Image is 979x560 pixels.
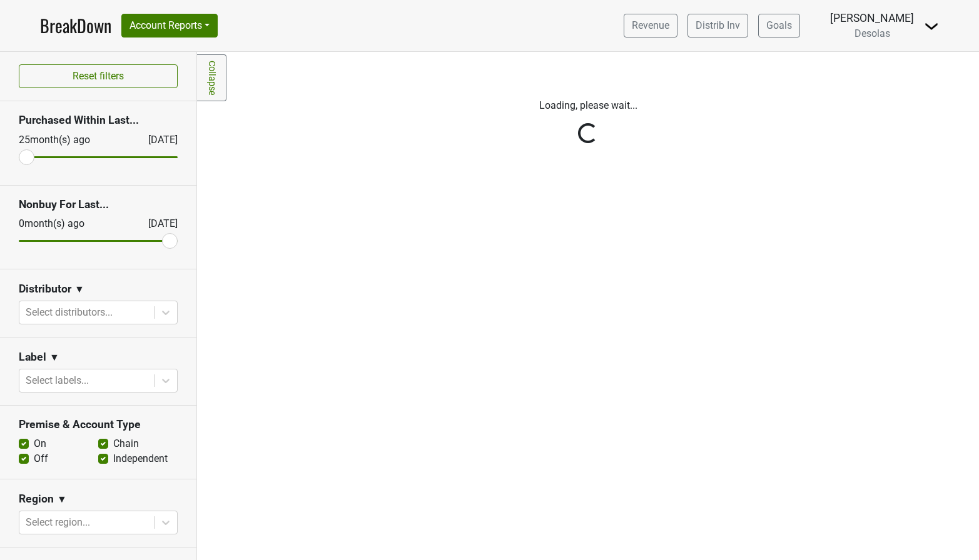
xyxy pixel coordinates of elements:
[121,14,218,37] button: Account Reports
[624,14,677,37] a: Revenue
[40,12,111,39] a: BreakDown
[241,98,935,113] p: Loading, please wait...
[830,10,914,26] div: [PERSON_NAME]
[197,54,226,101] a: Collapse
[687,14,748,37] a: Distrib Inv
[855,27,890,39] span: Desolas
[924,19,939,34] img: Dropdown Menu
[758,14,800,37] a: Goals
